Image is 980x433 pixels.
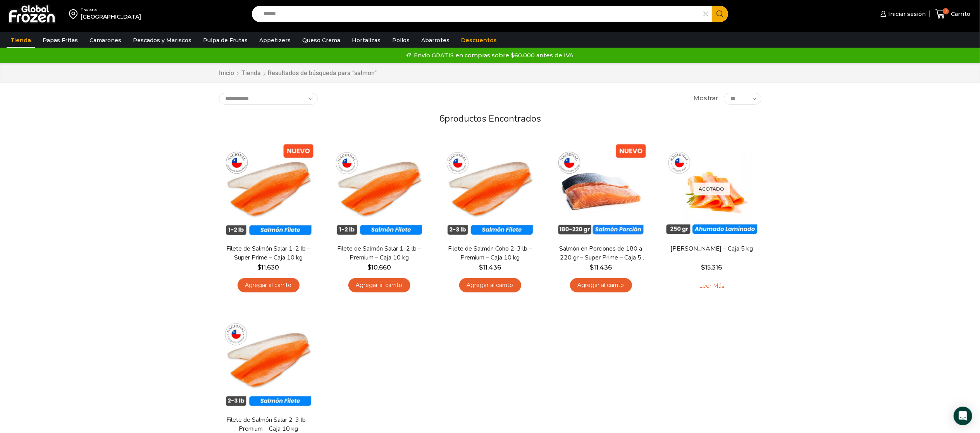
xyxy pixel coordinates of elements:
a: Agregar al carrito: “Salmón en Porciones de 180 a 220 gr - Super Prime - Caja 5 kg” [570,278,632,292]
span: $ [258,264,262,271]
a: Agregar al carrito: “Filete de Salmón Salar 1-2 lb – Premium - Caja 10 kg” [348,278,410,292]
div: Enviar a [81,7,141,13]
a: Descuentos [457,33,501,48]
a: Camarones [86,33,125,48]
div: [GEOGRAPHIC_DATA] [81,13,141,21]
bdi: 15.316 [701,264,722,271]
a: Salmón en Porciones de 180 a 220 gr – Super Prime – Caja 5 kg [556,244,645,262]
div: Open Intercom Messenger [954,407,972,425]
a: Agregar al carrito: “Filete de Salmón Coho 2-3 lb - Premium - Caja 10 kg” [459,278,521,292]
img: address-field-icon.svg [69,7,81,21]
a: Agregar al carrito: “Filete de Salmón Salar 1-2 lb - Super Prime - Caja 10 kg” [238,278,300,292]
a: 0 Carrito [933,5,972,23]
span: productos encontrados [444,112,541,125]
span: Carrito [949,10,970,18]
a: Pescados y Mariscos [129,33,195,48]
a: Tienda [7,33,35,48]
span: Iniciar sesión [886,10,926,18]
span: 6 [439,112,444,125]
nav: Breadcrumb [219,69,377,78]
span: $ [701,264,705,271]
bdi: 11.630 [258,264,279,271]
bdi: 11.436 [590,264,612,271]
bdi: 10.660 [367,264,391,271]
button: Search button [712,6,728,22]
a: Queso Crema [298,33,344,48]
h1: Resultados de búsqueda para “salmon” [268,69,377,77]
a: Tienda [241,69,262,78]
a: Filete de Salmón Salar 1-2 lb – Super Prime – Caja 10 kg [224,244,313,262]
span: $ [367,264,371,271]
span: 0 [943,8,949,14]
select: Pedido de la tienda [219,93,318,105]
a: Pollos [388,33,413,48]
a: Filete de Salmón Coho 2-3 lb – Premium – Caja 10 kg [445,244,534,262]
span: $ [479,264,483,271]
p: Agotado [694,182,730,195]
a: Papas Fritas [39,33,82,48]
a: Appetizers [255,33,295,48]
a: Iniciar sesión [878,6,926,22]
span: Mostrar [693,94,718,103]
a: Leé más sobre “Salmón Ahumado Laminado - Caja 5 kg” [687,278,736,294]
a: Filete de Salmón Salar 1-2 lb – Premium – Caja 10 kg [334,244,424,262]
span: $ [590,264,594,271]
bdi: 11.436 [479,264,501,271]
a: Abarrotes [417,33,453,48]
a: [PERSON_NAME] – Caja 5 kg [667,244,756,253]
a: Pulpa de Frutas [199,33,251,48]
a: Inicio [219,69,235,78]
a: Hortalizas [348,33,384,48]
